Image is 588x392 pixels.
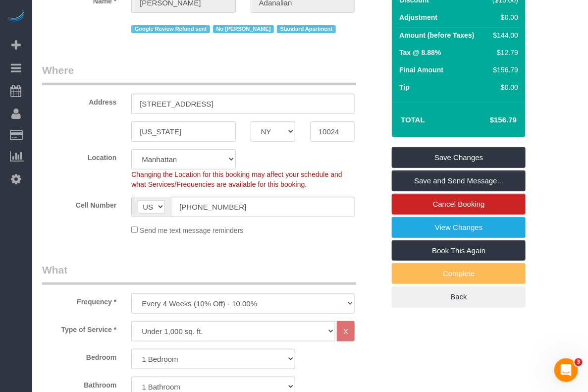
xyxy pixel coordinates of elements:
span: Send me text message reminders [140,226,243,234]
input: Zip Code [310,121,355,142]
label: Type of Service * [35,321,124,335]
a: Book This Again [392,240,526,261]
input: Cell Number [171,197,355,217]
label: Amount (before Taxes) [399,30,474,40]
span: No [PERSON_NAME] [213,25,274,33]
label: Bedroom [35,349,124,362]
label: Address [35,94,124,107]
div: $0.00 [489,12,519,22]
div: $12.79 [489,48,519,57]
span: 3 [575,358,583,366]
strong: Total [401,115,425,124]
img: Automaid Logo [6,10,26,24]
input: City [131,121,235,142]
div: $0.00 [489,82,519,92]
label: Cell Number [35,197,124,210]
a: Save and Send Message... [392,170,526,191]
a: Back [392,286,526,307]
span: Changing the Location for this booking may affect your schedule and what Services/Frequencies are... [131,170,342,188]
label: Adjustment [399,12,437,22]
iframe: Intercom live chat [554,358,578,382]
label: Tax @ 8.88% [399,48,441,57]
span: Google Review Refund sent [131,25,210,33]
label: Frequency * [35,293,124,307]
a: View Changes [392,217,526,238]
legend: Where [42,63,356,85]
label: Tip [399,82,410,92]
a: Cancel Booking [392,194,526,215]
a: Save Changes [392,147,526,168]
div: $156.79 [489,65,519,75]
h4: $156.79 [460,116,517,124]
label: Bathroom [35,377,124,390]
legend: What [42,263,356,285]
div: $144.00 [489,30,519,40]
label: Final Amount [399,65,443,75]
span: Standard Apartment [277,25,336,33]
label: Location [35,149,124,163]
